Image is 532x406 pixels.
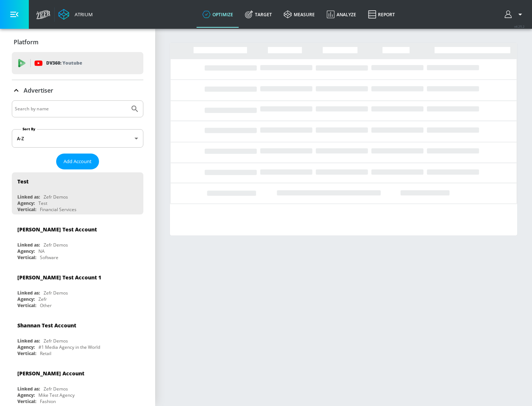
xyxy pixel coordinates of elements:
[17,386,40,392] div: Linked as:
[38,200,47,206] div: Test
[64,157,92,166] span: Add Account
[12,220,143,262] div: [PERSON_NAME] Test AccountLinked as:Zefr DemosAgency:NAVertical:Software
[12,52,143,74] div: DV360: Youtube
[38,296,47,302] div: Zefr
[17,350,36,357] div: Vertical:
[40,254,58,261] div: Software
[17,398,36,405] div: Vertical:
[12,172,143,214] div: TestLinked as:Zefr DemosAgency:TestVertical:Financial Services
[12,129,143,148] div: A-Z
[362,1,401,28] a: Report
[17,296,35,302] div: Agency:
[40,350,51,357] div: Retail
[239,1,278,28] a: Target
[15,104,127,114] input: Search by name
[17,242,40,248] div: Linked as:
[46,59,82,67] p: DV360:
[21,127,37,131] label: Sort By
[17,274,101,281] div: [PERSON_NAME] Test Account 1
[17,248,35,254] div: Agency:
[17,290,40,296] div: Linked as:
[72,11,93,18] div: Atrium
[38,344,100,350] div: #1 Media Agency in the World
[17,206,36,213] div: Vertical:
[58,9,93,20] a: Atrium
[38,392,75,398] div: Mike Test Agency
[44,338,68,344] div: Zefr Demos
[12,316,143,358] div: Shannan Test AccountLinked as:Zefr DemosAgency:#1 Media Agency in the WorldVertical:Retail
[278,1,321,28] a: measure
[17,338,40,344] div: Linked as:
[14,38,38,46] p: Platform
[40,398,56,405] div: Fashion
[12,80,143,101] div: Advertiser
[40,206,76,213] div: Financial Services
[24,86,53,94] p: Advertiser
[40,302,52,309] div: Other
[44,194,68,200] div: Zefr Demos
[514,24,525,28] span: v 4.25.2
[62,59,82,67] p: Youtube
[17,226,97,233] div: [PERSON_NAME] Test Account
[17,344,35,350] div: Agency:
[17,322,76,329] div: Shannan Test Account
[44,290,68,296] div: Zefr Demos
[44,242,68,248] div: Zefr Demos
[17,254,36,261] div: Vertical:
[321,1,362,28] a: Analyze
[17,178,28,185] div: Test
[38,248,45,254] div: NA
[17,194,40,200] div: Linked as:
[17,392,35,398] div: Agency:
[17,370,84,377] div: [PERSON_NAME] Account
[197,1,239,28] a: optimize
[17,200,35,206] div: Agency:
[44,386,68,392] div: Zefr Demos
[12,268,143,310] div: [PERSON_NAME] Test Account 1Linked as:Zefr DemosAgency:ZefrVertical:Other
[12,32,143,52] div: Platform
[56,154,99,169] button: Add Account
[17,302,36,309] div: Vertical:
